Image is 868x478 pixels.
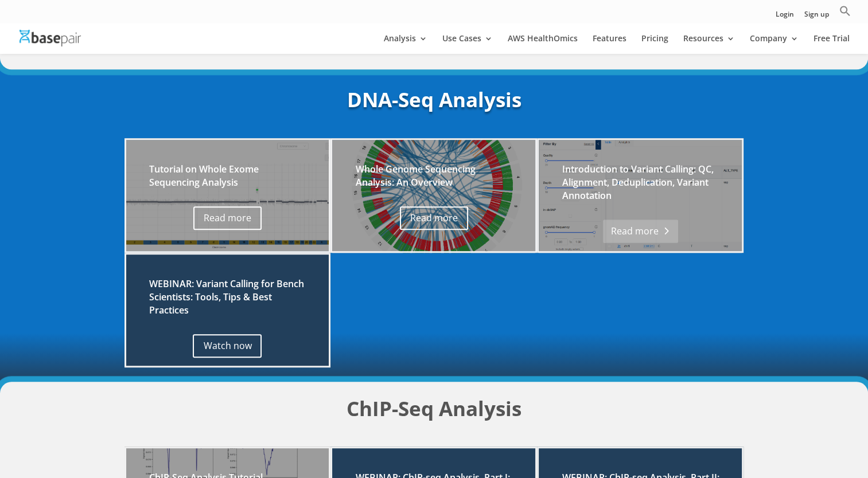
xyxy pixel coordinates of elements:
a: Company [750,34,799,54]
h2: Tutorial on Whole Exome Sequencing Analysis [149,163,306,195]
a: Read more [400,206,468,230]
a: Resources [683,34,735,54]
a: Watch now [193,334,262,358]
svg: Search [839,5,851,17]
a: AWS HealthOmics [508,34,578,54]
a: Features [593,34,626,54]
h2: Whole Genome Sequencing Analysis: An Overview [355,163,512,195]
a: Login [776,11,794,23]
a: Analysis [384,34,427,54]
a: Read more [193,206,262,230]
h2: WEBINAR: Variant Calling for Bench Scientists: Tools, Tips & Best Practices [149,277,306,323]
a: Read more [603,220,678,243]
a: Sign up [804,11,829,23]
iframe: Drift Widget Chat Controller [811,421,854,464]
a: Pricing [641,34,668,54]
a: Free Trial [813,34,850,54]
h2: Introduction to Variant Calling: QC, Alignment, Deduplication, Variant Annotation [562,163,719,209]
a: Search Icon Link [839,5,851,23]
strong: ChIP-Seq Analysis [347,395,521,422]
strong: DNA-Seq Analysis [347,86,521,113]
img: Basepair [20,30,81,46]
a: Use Cases [442,34,493,54]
